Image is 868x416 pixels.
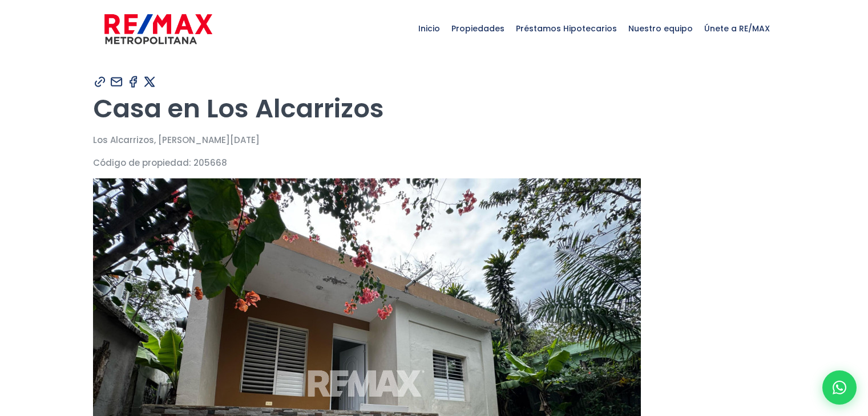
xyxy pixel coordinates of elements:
p: Los Alcarrizos, [PERSON_NAME][DATE] [93,133,776,147]
span: Nuestro equipo [623,11,699,46]
h1: Casa en Los Alcarrizos [93,93,776,124]
img: remax-metropolitana-logo [104,12,212,46]
img: Compartir [126,75,140,89]
span: 205668 [193,157,227,169]
span: Inicio [413,11,446,46]
img: Compartir [110,75,124,89]
span: Únete a RE/MAX [699,11,776,46]
span: Propiedades [446,11,510,46]
span: Préstamos Hipotecarios [510,11,623,46]
img: Compartir [143,75,157,89]
img: Compartir [93,75,107,89]
span: Código de propiedad: [93,157,191,169]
